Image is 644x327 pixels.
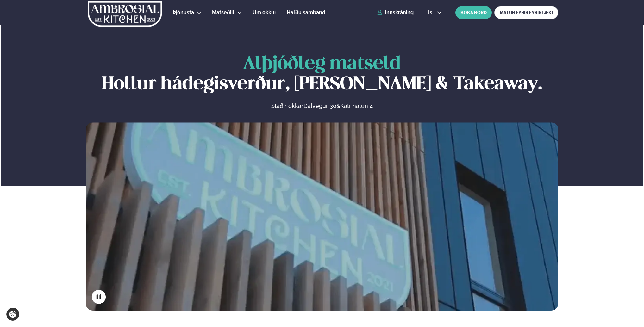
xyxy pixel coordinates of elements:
[243,55,401,73] span: Alþjóðleg matseld
[253,9,276,15] span: Um okkur
[173,9,194,16] a: Þjónusta
[340,102,373,110] a: Katrinatun 4
[173,9,194,15] span: Þjónusta
[202,102,441,110] p: Staðir okkar &
[86,54,558,95] h1: Hollur hádegisverður, [PERSON_NAME] & Takeaway.
[287,9,325,15] span: Hafðu samband
[428,10,434,15] span: is
[287,9,325,16] a: Hafðu samband
[377,10,414,15] a: Innskráning
[303,102,336,110] a: Dalvegur 30
[212,9,234,15] span: Matseðill
[494,6,558,19] a: MATUR FYRIR FYRIRTÆKI
[6,308,19,321] a: Cookie settings
[253,9,276,16] a: Um okkur
[87,1,163,27] img: logo
[455,6,492,19] button: BÓKA BORÐ
[423,10,447,15] button: is
[212,9,234,16] a: Matseðill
